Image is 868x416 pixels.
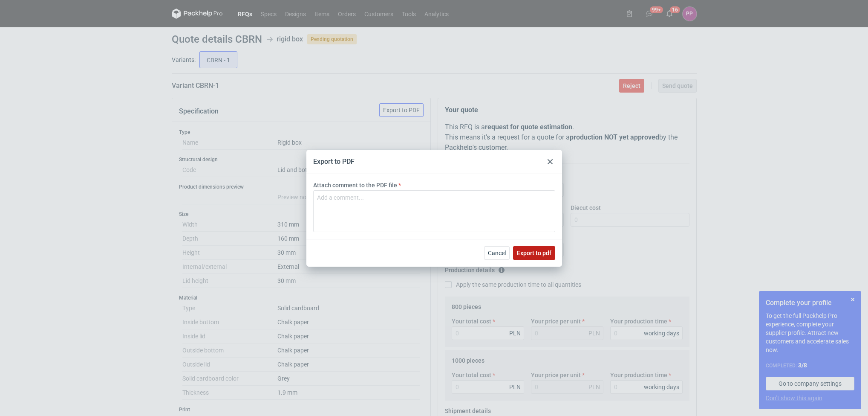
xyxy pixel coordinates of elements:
[484,246,510,260] button: Cancel
[517,250,551,256] span: Export to pdf
[313,157,355,166] div: Export to PDF
[488,250,506,256] span: Cancel
[513,246,555,260] button: Export to pdf
[313,181,397,189] label: Attach comment to the PDF file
